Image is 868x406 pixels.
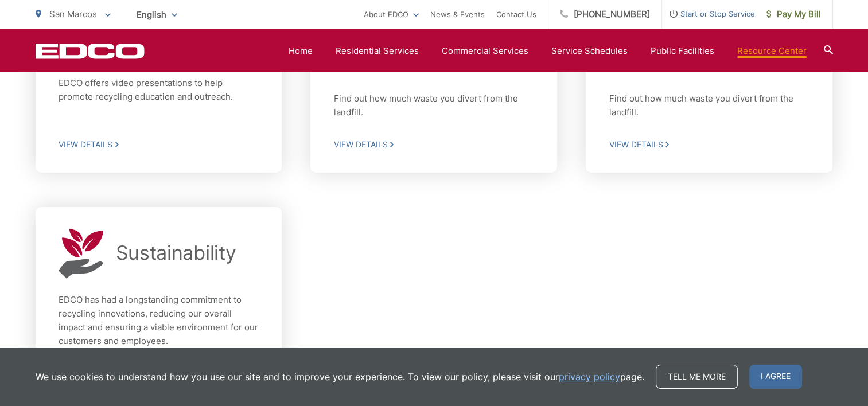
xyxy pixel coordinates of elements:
[36,370,644,384] p: We use cookies to understand how you use our site and to improve your experience. To view our pol...
[336,44,419,58] a: Residential Services
[333,139,534,150] span: View Details
[651,44,714,58] a: Public Facilities
[289,44,313,58] a: Home
[609,92,809,119] p: Find out how much waste you divert from the landfill.
[36,207,282,401] a: Sustainability EDCO has had a longstanding commitment to recycling innovations, reducing our over...
[364,7,419,21] a: About EDCO
[551,44,628,58] a: Service Schedules
[49,9,97,19] span: San Marcos
[36,43,145,59] a: EDCD logo. Return to the homepage.
[128,5,186,25] span: English
[59,76,259,111] p: EDCO offers video presentations to help promote recycling education and outreach.
[737,44,807,58] a: Resource Center
[766,7,821,21] span: Pay My Bill
[430,7,485,21] a: News & Events
[116,241,236,264] h2: Sustainability
[59,139,259,150] span: View Details
[559,370,620,384] a: privacy policy
[59,293,259,348] p: EDCO has had a longstanding commitment to recycling innovations, reducing our overall impact and ...
[442,44,528,58] a: Commercial Services
[609,139,809,150] span: View Details
[496,7,536,21] a: Contact Us
[333,92,534,119] p: Find out how much waste you divert from the landfill.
